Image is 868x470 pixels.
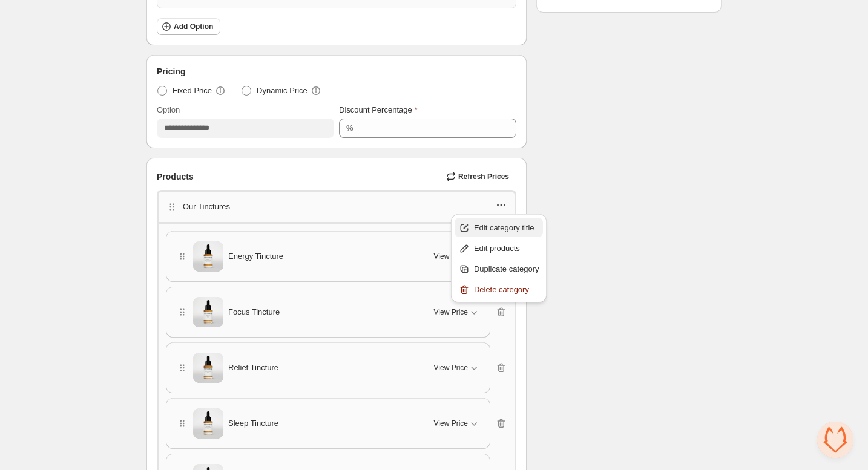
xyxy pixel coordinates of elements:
span: Energy Tincture [228,250,283,263]
span: Focus Tincture [228,306,280,318]
span: Pricing [157,65,185,77]
span: Dynamic Price [257,85,307,97]
img: Focus Tincture [193,297,223,327]
label: Option [157,104,180,116]
button: View Price [427,414,487,433]
span: Edit products [474,243,539,255]
p: Our Tinctures [183,201,230,213]
button: View Price [427,302,487,322]
button: Add Option [157,18,220,35]
span: View Price [434,307,468,317]
img: Energy Tincture [193,241,223,272]
button: View Price [427,247,487,266]
span: Refresh Prices [458,172,509,181]
div: Open chat [817,422,853,458]
span: Sleep Tincture [228,417,278,429]
span: Edit category title [474,222,539,234]
img: Sleep Tincture [193,408,223,439]
span: Products [157,171,194,183]
span: Duplicate category [474,263,539,275]
span: Delete category [474,284,539,296]
label: Discount Percentage [339,104,418,116]
span: View Price [434,363,468,373]
span: Add Option [174,22,213,31]
div: % [346,122,353,134]
span: View Price [434,252,468,261]
button: View Price [427,358,487,377]
span: Relief Tincture [228,362,278,374]
span: Fixed Price [173,85,212,97]
img: Relief Tincture [193,353,223,383]
span: View Price [434,419,468,428]
button: Refresh Prices [441,168,516,185]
